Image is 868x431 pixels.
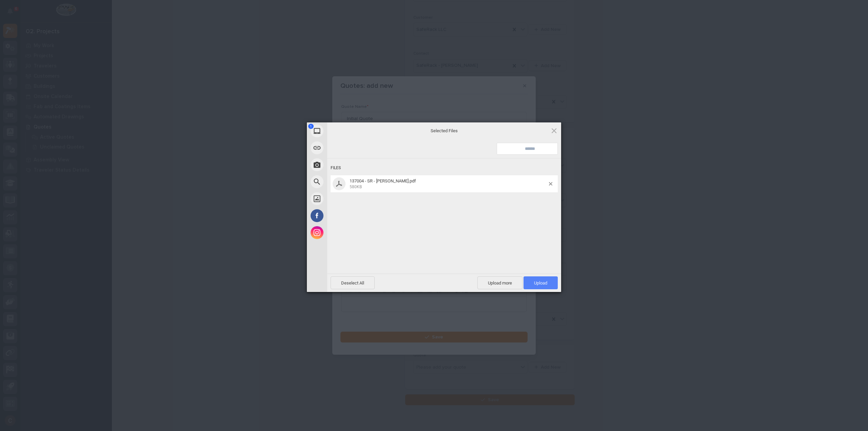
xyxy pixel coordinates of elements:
[307,173,388,190] div: Web Search
[534,280,547,286] span: Upload
[307,122,388,139] div: My Device
[307,139,388,156] div: Link (URL)
[350,178,416,183] span: 137004 - SR - [PERSON_NAME].pdf
[307,190,388,207] div: Unsplash
[307,207,388,224] div: Facebook
[550,127,558,134] span: Click here or hit ESC to close picker
[307,224,388,241] div: Instagram
[348,178,549,190] span: 137004 - SR - Chantal.pdf
[350,184,362,189] span: 580KB
[331,276,375,289] span: Deselect All
[307,156,388,173] div: Take Photo
[477,276,522,289] span: Upload more
[308,124,314,129] span: 1
[376,128,512,134] span: Selected Files
[524,276,558,289] span: Upload
[331,162,558,174] div: Files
